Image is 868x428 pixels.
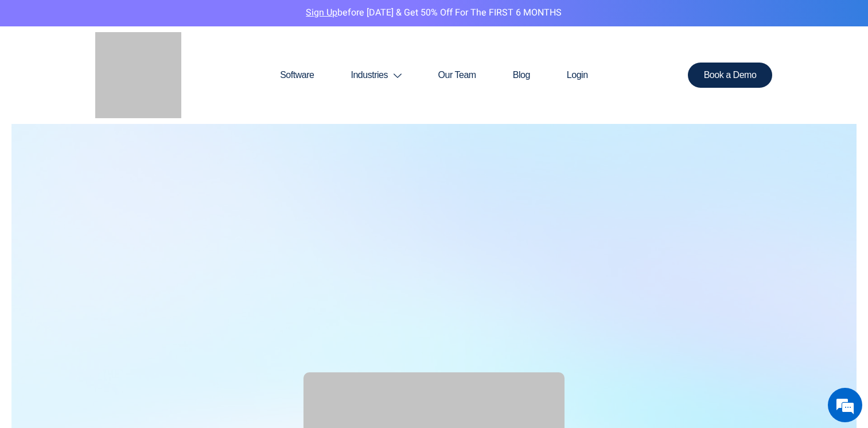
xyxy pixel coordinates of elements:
a: Our Team [420,48,495,103]
a: Book a Demo [688,63,773,88]
p: before [DATE] & Get 50% Off for the FIRST 6 MONTHS [9,6,859,21]
a: Login [548,48,606,103]
a: Industries [332,48,419,103]
a: Software [262,48,332,103]
span: Book a Demo [704,71,757,80]
a: Blog [495,48,548,103]
a: Sign Up [306,6,337,20]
